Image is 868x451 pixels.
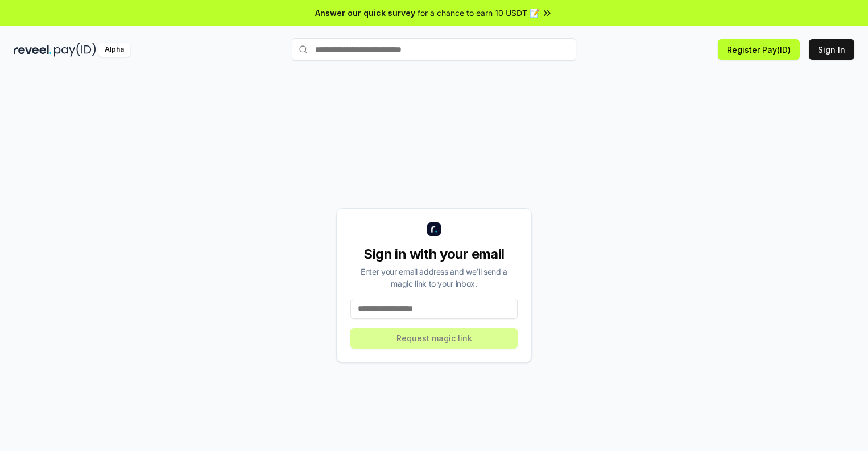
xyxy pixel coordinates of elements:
span: Answer our quick survey [315,7,415,19]
img: logo_small [427,222,441,236]
span: for a chance to earn 10 USDT 📝 [418,7,539,19]
button: Register Pay(ID) [718,39,800,60]
div: Enter your email address and we’ll send a magic link to your inbox. [350,266,518,289]
img: reveel_dark [14,43,52,57]
img: pay_id [54,43,96,57]
button: Sign In [809,39,854,60]
div: Sign in with your email [350,245,518,263]
div: Alpha [98,43,130,57]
